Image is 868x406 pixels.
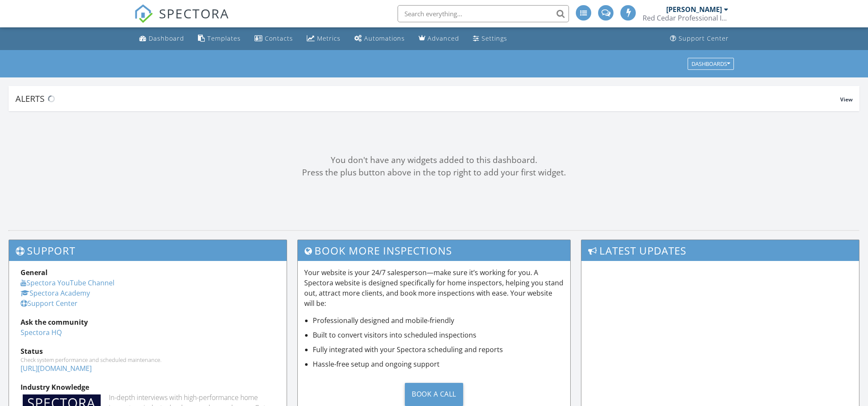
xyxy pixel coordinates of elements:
[265,34,293,42] div: Contacts
[15,93,840,104] div: Alerts
[313,344,564,355] li: Fully integrated with your Spectora scheduling and reports
[428,34,459,42] div: Advanced
[21,356,275,363] div: Check system performance and scheduled maintenance.
[691,61,730,67] div: Dashboards
[415,31,463,47] a: Advanced
[21,328,62,337] a: Spectora HQ
[298,240,570,261] h3: Book More Inspections
[21,364,92,373] a: [URL][DOMAIN_NAME]
[643,14,728,22] div: Red Cedar Professional Inspections LLC
[688,58,734,70] button: Dashboards
[482,34,507,42] div: Settings
[251,31,296,47] a: Contacts
[840,96,853,103] span: View
[351,31,408,47] a: Automations (Advanced)
[136,31,188,47] a: Dashboard
[313,315,564,326] li: Professionally designed and mobile-friendly
[21,288,90,298] a: Spectora Academy
[21,382,275,392] div: Industry Knowledge
[303,31,344,47] a: Metrics
[207,34,241,42] div: Templates
[405,383,463,406] div: Book a Call
[9,154,859,166] div: You don't have any widgets added to this dashboard.
[313,330,564,340] li: Built to convert visitors into scheduled inspections
[581,240,859,261] h3: Latest Updates
[159,4,229,22] span: SPECTORA
[149,34,184,42] div: Dashboard
[313,359,564,369] li: Hassle-free setup and ongoing support
[21,346,275,356] div: Status
[21,299,78,308] a: Support Center
[195,31,244,47] a: Templates
[134,12,229,30] a: SPECTORA
[304,267,564,308] p: Your website is your 24/7 salesperson—make sure it’s working for you. A Spectora website is desig...
[317,34,341,42] div: Metrics
[679,34,729,42] div: Support Center
[364,34,405,42] div: Automations
[9,240,287,261] h3: Support
[470,31,511,47] a: Settings
[134,4,153,23] img: The Best Home Inspection Software - Spectora
[21,278,114,287] a: Spectora YouTube Channel
[398,5,569,22] input: Search everything...
[667,31,732,47] a: Support Center
[21,268,48,277] strong: General
[666,5,722,14] div: [PERSON_NAME]
[9,166,859,179] div: Press the plus button above in the top right to add your first widget.
[21,317,275,327] div: Ask the community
